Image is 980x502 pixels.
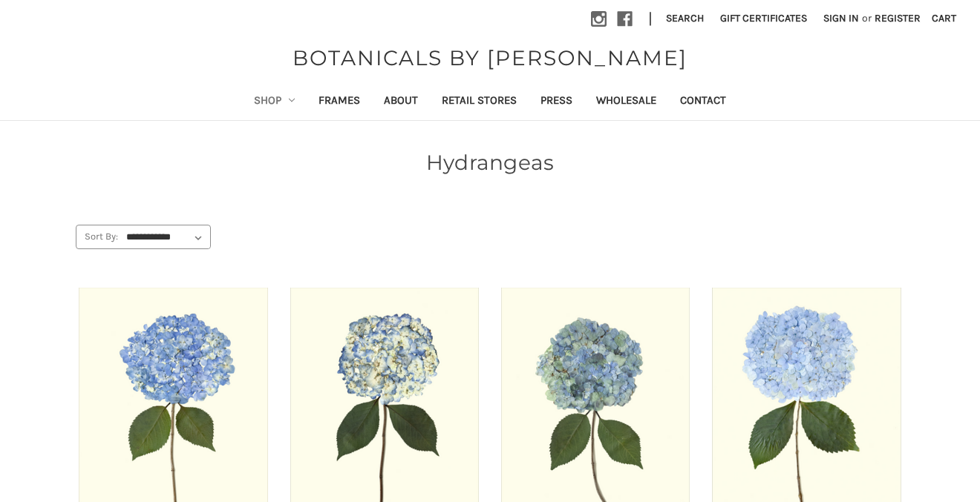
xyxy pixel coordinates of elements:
a: BOTANICALS BY [PERSON_NAME] [285,42,695,73]
a: Retail Stores [430,84,529,120]
a: Wholesale [584,84,668,120]
a: Frames [307,84,372,120]
span: or [860,10,873,26]
li: | [643,7,658,31]
a: Contact [668,84,738,120]
a: Press [529,84,584,120]
label: Sort By: [76,225,118,248]
a: About [372,84,430,120]
a: Shop [242,84,307,120]
h1: Hydrangeas [76,147,904,178]
span: Cart [932,12,956,24]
